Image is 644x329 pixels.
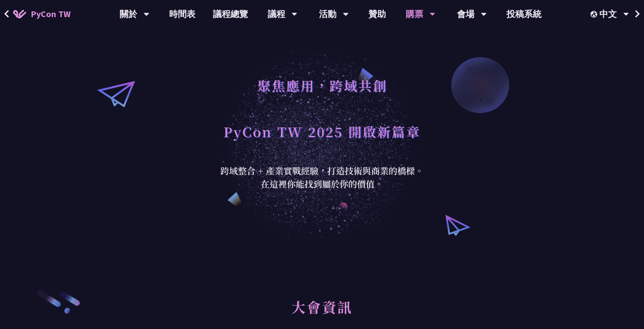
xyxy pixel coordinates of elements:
[223,118,421,145] h1: PyCon TW 2025 開啟新篇章
[215,164,429,191] div: 跨域整合 + 產業實戰經驗，打造技術與商業的橋樑。 在這裡你能找到屬於你的價值。
[13,10,26,18] img: Home icon of PyCon TW 2025
[4,3,79,25] a: PyCon TW
[591,11,599,18] img: Locale Icon
[31,7,71,21] span: PyCon TW
[257,72,387,99] h1: 聚焦應用，跨域共創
